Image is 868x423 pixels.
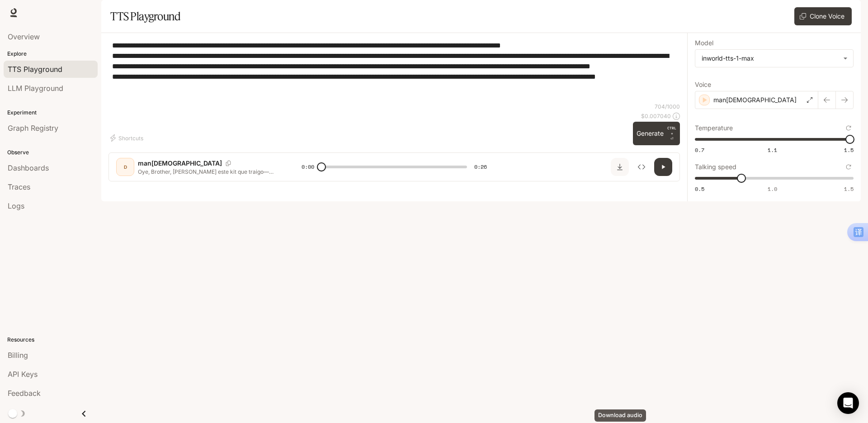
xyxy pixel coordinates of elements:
h1: TTS Playground [110,7,180,25]
p: Model [695,40,713,46]
p: CTRL + [667,125,676,136]
button: Copy Voice ID [222,161,235,166]
span: 0.5 [695,185,704,193]
span: 0:26 [474,162,487,171]
p: 704 / 1000 [655,103,680,110]
p: man[DEMOGRAPHIC_DATA] [138,159,222,168]
div: inworld-tts-1-max [695,50,853,67]
span: 1.5 [844,185,854,193]
button: Clone Voice [794,7,852,25]
button: Download audio [611,158,629,176]
div: Open Intercom Messenger [837,392,859,414]
p: ⏎ [667,125,676,142]
p: man[DEMOGRAPHIC_DATA] [713,95,797,105]
button: Reset to default [844,123,854,133]
span: 0.7 [695,146,704,154]
p: Temperature [695,125,733,131]
span: 1.0 [768,185,777,193]
div: inworld-tts-1-max [702,54,839,63]
div: D [118,160,132,174]
div: Download audio [594,409,646,422]
p: Talking speed [695,164,736,170]
span: 1.1 [768,146,777,154]
button: Inspect [632,158,651,176]
button: GenerateCTRL +⏎ [633,122,680,145]
button: Shortcuts [108,131,147,145]
span: 1.5 [844,146,854,154]
span: 0:00 [302,162,314,171]
button: Reset to default [844,162,854,172]
p: Voice [695,81,711,88]
p: Oye, Brother, [PERSON_NAME] este kit que traigo—para afeitar, cortarte el pelo, todo sin cables! ... [138,168,280,176]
